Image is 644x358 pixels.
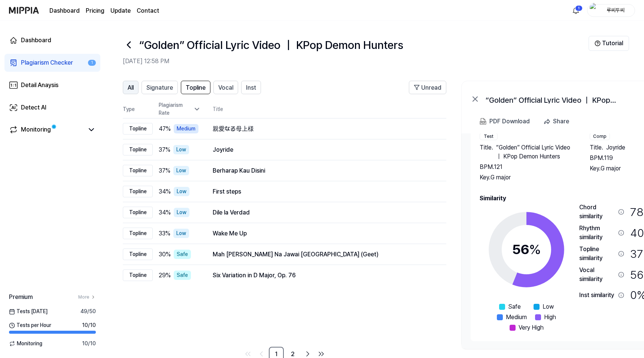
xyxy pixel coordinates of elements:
button: Signature [142,81,178,94]
div: 56 [512,240,541,260]
span: Low [543,302,554,311]
button: PDF Download [478,114,531,129]
div: Detail Anaysis [21,81,58,90]
span: 47 % [159,124,171,133]
button: Vocal [213,81,238,94]
div: Key. G major [480,173,575,182]
div: Topline [123,228,153,239]
div: Topline similarity [579,245,615,263]
div: 1 [88,60,96,66]
div: Share [553,117,569,126]
span: Very High [519,323,544,332]
div: Safe [174,250,191,259]
button: Share [540,114,575,129]
a: Plagiarism Checker1 [4,54,100,72]
div: Monitoring [21,125,51,134]
span: Vocal [218,83,233,92]
div: Detect AI [21,103,46,112]
button: Inst [241,81,261,94]
button: Unread [409,81,446,94]
span: Monitoring [9,340,42,348]
a: Dashboard [4,31,100,49]
span: 34 % [159,187,171,196]
span: 37 % [159,166,170,175]
div: Low [173,145,189,154]
div: Topline [123,249,153,260]
div: Topline [123,207,153,218]
div: Medium [174,124,198,133]
button: All [123,81,139,94]
a: More [78,294,96,300]
span: 49 / 50 [80,308,96,315]
a: Monitoring [9,125,84,134]
span: Signature [146,83,173,92]
div: Mah [PERSON_NAME] Na Jawai [GEOGRAPHIC_DATA] (Geet) [213,250,434,259]
span: % [529,241,541,257]
span: 34 % [159,208,171,217]
span: “Golden” Official Lyric Video ｜ KPop Demon Hunters [496,143,575,161]
span: Title . [480,143,493,161]
span: 33 % [159,229,170,238]
span: 37 % [159,145,170,154]
span: Title . [590,143,603,152]
div: Topline [123,165,153,176]
div: Comp [590,133,610,140]
div: 루씨두씨 [601,6,630,14]
img: 알림 [571,6,580,15]
div: Plagiarism Rate [159,101,201,117]
div: Berharap Kau Disini [213,166,434,175]
div: Plagiarism Checker [21,58,73,67]
span: Tests per Hour [9,321,51,329]
div: Test [480,133,498,140]
span: Joyride [606,143,625,152]
button: Topline [181,81,210,94]
div: PDF Download [489,117,530,126]
div: Rhythm similarity [579,224,615,242]
span: Tests [DATE] [9,308,48,315]
div: Dashboard [21,36,51,45]
div: 1 [575,5,583,11]
button: Tutorial [589,36,629,51]
a: Update [110,6,131,15]
div: Six Variation in D Major, Op. 76 [213,271,434,280]
h1: “Golden” Official Lyric Video ｜ KPop Demon Hunters [139,37,403,53]
div: Low [173,229,189,238]
div: Topline [123,186,153,197]
div: Vocal similarity [579,266,615,284]
a: Contact [137,6,159,15]
h2: [DATE] 12:58 PM [123,57,589,66]
button: 알림1 [570,4,582,16]
div: “Golden” Official Lyric Video ｜ KPop Demon Hunters [486,95,635,104]
img: PDF Download [480,118,486,125]
span: Safe [508,302,521,311]
div: Wake Me Up [213,229,434,238]
button: Pricing [86,6,104,15]
span: Premium [9,293,33,302]
div: First steps [213,187,434,196]
span: 30 % [159,250,171,259]
div: BPM. 121 [480,163,575,172]
div: Low [173,166,189,175]
th: Type [123,100,153,118]
div: Safe [174,271,191,280]
span: All [128,83,134,92]
img: profile [590,3,599,18]
a: Detect AI [4,99,100,117]
div: 親愛なる母上様 [213,124,434,133]
span: High [544,313,556,322]
th: Title [213,100,446,118]
span: 10 / 10 [82,321,96,329]
div: Chord similarity [579,203,615,221]
span: Inst [246,83,256,92]
div: Topline [123,144,153,155]
div: Dile la Verdad [213,208,434,217]
span: 29 % [159,271,171,280]
img: Help [595,40,601,46]
div: Topline [123,269,153,281]
span: Topline [186,83,206,92]
span: 10 / 10 [82,340,96,348]
div: Inst similarity [579,291,615,300]
a: Detail Anaysis [4,76,100,94]
div: Joyride [213,145,434,154]
a: Dashboard [49,6,80,15]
